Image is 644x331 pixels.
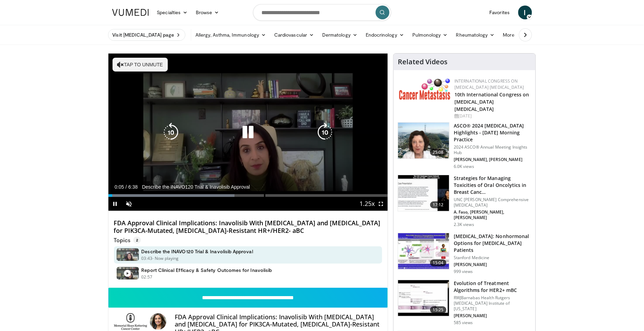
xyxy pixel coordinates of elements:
a: Browse [192,6,223,19]
span: Describe the INAVO120 Trial & Inavolisib Approval [142,184,250,190]
a: Allergy, Asthma, Immunology [191,28,270,42]
p: UNC [PERSON_NAME] Comprehensive [MEDICAL_DATA] [454,197,531,208]
img: Avatar [150,313,166,330]
h4: FDA Approval Clinical Implications: Inavolisib With [MEDICAL_DATA] and [MEDICAL_DATA] for PIK3CA-... [114,219,383,234]
p: Topics [114,237,141,244]
img: 84cf5a7c-2f1a-45eb-a956-2383fb09d185.150x105_q85_crop-smart_upscale.jpg [398,280,449,316]
p: [PERSON_NAME], [PERSON_NAME] [454,157,531,162]
img: 7eb00e7f-02a9-4560-a2bb-2d16661475ed.150x105_q85_crop-smart_upscale.jpg [398,175,449,211]
p: RWJBarnabas Health Rutgers [MEDICAL_DATA] Institute of [US_STATE] [454,295,531,312]
h4: Related Videos [398,58,448,66]
input: Search topics, interventions [253,4,391,21]
p: 2024 ASCO® Annual Meeting Insights Hub [454,144,531,155]
p: 2.3K views [454,222,474,227]
a: 17:12 Strategies for Managing Toxicities of Oral Oncolytics in Breast Canc… UNC [PERSON_NAME] Com... [398,175,531,227]
a: Endocrinology [362,28,408,42]
span: 6:38 [128,184,138,190]
a: Rheumatology [452,28,499,42]
span: 25:08 [430,149,447,156]
a: International Congress on [MEDICAL_DATA] [MEDICAL_DATA] [454,78,524,90]
p: 585 views [454,320,473,325]
a: Favorites [486,6,514,19]
a: Cardiovascular [270,28,318,42]
h4: Describe the INAVO120 Trial & Inavolisib Approval [142,248,253,255]
span: 2 [133,237,141,244]
span: 17:12 [430,201,447,208]
video-js: Video Player [108,54,388,211]
img: VuMedi Logo [112,9,149,16]
p: - Now playing [152,255,179,262]
a: Dermatology [318,28,362,42]
a: Pulmonology [408,28,452,42]
h3: Evolution of Treatment Algorithms for HER2+ mBC [454,280,531,294]
h3: ASCO® 2024 [MEDICAL_DATA] Highlights - [DATE] Morning Practice [454,122,531,143]
a: I [518,6,532,19]
p: 6.0K views [454,164,474,169]
p: A. Faso, [PERSON_NAME], [PERSON_NAME] [454,209,531,220]
button: Fullscreen [374,197,388,211]
div: [DATE] [454,113,530,119]
p: [PERSON_NAME] [454,262,531,267]
img: Memorial Sloan Kettering Cancer Center [114,313,147,330]
button: Pause [108,197,122,211]
img: 6ff8bc22-9509-4454-a4f8-ac79dd3b8976.png.150x105_q85_autocrop_double_scale_upscale_version-0.2.png [399,78,451,100]
button: Unmute [122,197,136,211]
p: 999 views [454,269,473,274]
a: 10th International Congress on [MEDICAL_DATA] [MEDICAL_DATA] [454,91,529,112]
span: 0:05 [115,184,124,190]
h4: Report Clinical Efficacy & Safety Outcomes for Inavolisib [142,267,272,273]
p: 03:43 [142,255,153,262]
button: Playback Rate [360,197,374,211]
div: Progress Bar [108,194,388,197]
a: 25:08 ASCO® 2024 [MEDICAL_DATA] Highlights - [DATE] Morning Practice 2024 ASCO® Annual Meeting In... [398,122,531,169]
h3: Strategies for Managing Toxicities of Oral Oncolytics in Breast Canc… [454,175,531,196]
span: 15:25 [430,306,447,313]
span: 15:04 [430,259,447,266]
p: [PERSON_NAME] [454,313,531,319]
a: Specialties [153,6,192,19]
p: Stanford Medicine [454,255,531,261]
a: 15:25 Evolution of Treatment Algorithms for HER2+ mBC RWJBarnabas Health Rutgers [MEDICAL_DATA] I... [398,280,531,325]
a: 15:04 [MEDICAL_DATA]: Nonhormonal Options for [MEDICAL_DATA] Patients Stanford Medicine [PERSON_N... [398,233,531,274]
a: More [499,28,526,42]
p: 02:57 [142,274,153,280]
button: Tap to unmute [113,58,168,72]
img: 17c7b23e-a2ae-4ec4-982d-90d85294c799.150x105_q85_crop-smart_upscale.jpg [398,233,449,269]
span: / [126,184,127,190]
img: 37b84944-f7ba-4b64-8bc9-1ee66f3848a7.png.150x105_q85_crop-smart_upscale.png [398,123,449,159]
a: Visit [MEDICAL_DATA] page [108,29,186,41]
h3: [MEDICAL_DATA]: Nonhormonal Options for [MEDICAL_DATA] Patients [454,233,531,254]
